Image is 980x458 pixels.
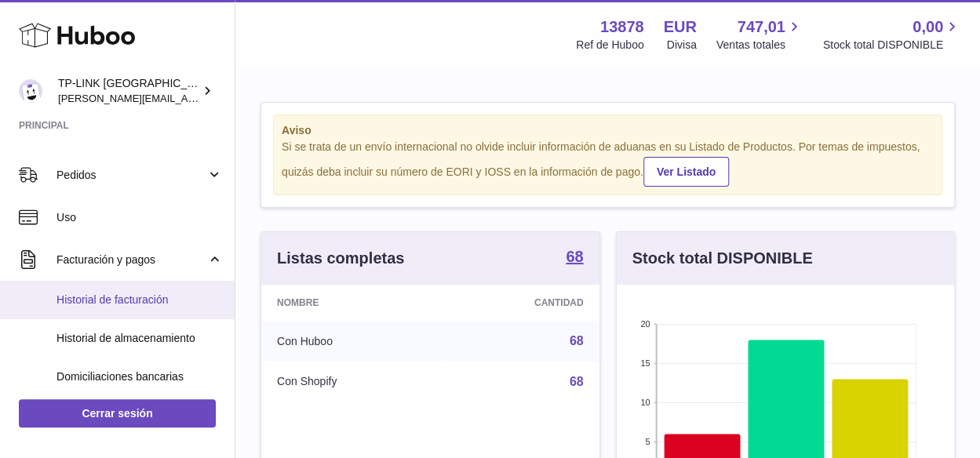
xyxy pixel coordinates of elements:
[640,319,650,329] text: 20
[282,123,934,138] strong: Aviso
[716,16,803,53] a: 747,01 Ventas totales
[56,293,223,307] span: Historial de facturación
[570,334,584,347] a: 68
[261,321,441,362] td: Con Huboo
[56,168,206,183] span: Pedidos
[640,358,650,368] text: 15
[58,76,199,106] div: TP-LINK [GEOGRAPHIC_DATA], SOCIEDAD LIMITADA
[645,437,650,446] text: 5
[261,362,441,402] td: Con Shopify
[664,16,697,38] strong: EUR
[19,399,216,427] a: Cerrar sesión
[56,369,223,384] span: Domiciliaciones bancarias
[913,16,943,38] span: 0,00
[570,375,584,388] a: 68
[282,140,934,187] div: Si se trata de un envío internacional no olvide incluir información de aduanas en su Listado de P...
[566,249,583,267] a: 68
[667,38,697,53] div: Divisa
[640,398,650,407] text: 10
[643,157,729,187] a: Ver Listado
[600,16,644,38] strong: 13878
[441,285,599,321] th: Cantidad
[716,38,803,53] span: Ventas totales
[58,92,315,104] span: [PERSON_NAME][EMAIL_ADDRESS][DOMAIN_NAME]
[823,16,961,53] a: 0,00 Stock total DISPONIBLE
[277,248,404,269] h3: Listas completas
[261,285,441,321] th: Nombre
[56,253,206,267] span: Facturación y pagos
[738,16,785,38] span: 747,01
[19,79,42,103] img: celia.yan@tp-link.com
[576,38,643,53] div: Ref de Huboo
[56,210,223,225] span: Uso
[632,248,813,269] h3: Stock total DISPONIBLE
[566,249,583,264] strong: 68
[56,331,223,346] span: Historial de almacenamiento
[823,38,961,53] span: Stock total DISPONIBLE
